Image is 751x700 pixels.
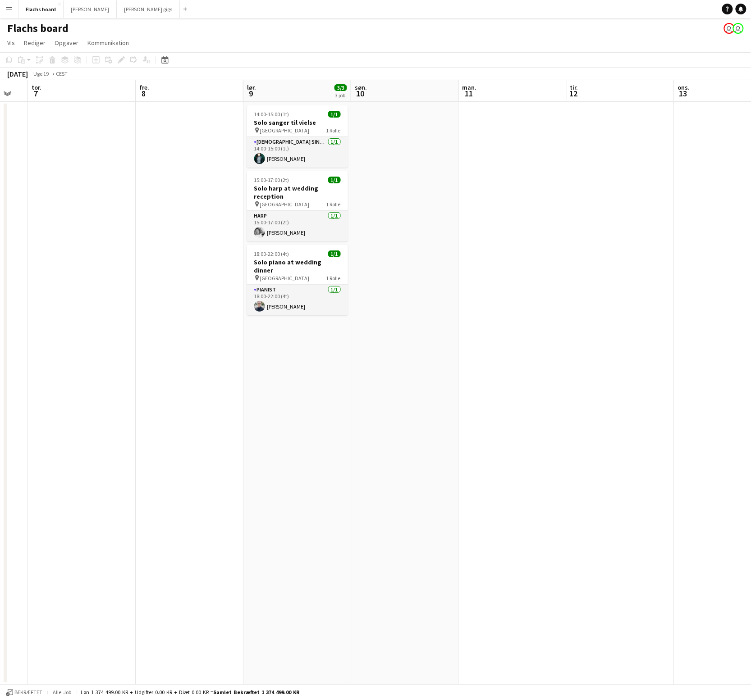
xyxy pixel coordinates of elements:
button: [PERSON_NAME] [64,0,117,18]
span: [GEOGRAPHIC_DATA] [260,127,310,134]
div: Løn 1 374 499.00 KR + Udgifter 0.00 KR + Diæt 0.00 KR = [81,689,299,696]
span: Uge 19 [30,70,52,77]
span: 14:00-15:00 (1t) [254,111,289,118]
span: 15:00-17:00 (2t) [254,177,289,183]
app-job-card: 14:00-15:00 (1t)1/1Solo sanger til vielse [GEOGRAPHIC_DATA]1 Rolle[DEMOGRAPHIC_DATA] Singer1/114:... [247,105,348,168]
span: Bekræftet [14,690,42,696]
h3: Solo piano at wedding dinner [247,258,348,274]
span: 12 [569,88,578,99]
div: 3 job [335,92,347,99]
button: [PERSON_NAME] gigs [117,0,180,18]
span: Vis [7,39,15,47]
h1: Flachs board [7,22,69,35]
button: Flachs board [18,0,64,18]
app-user-avatar: Frederik Flach [733,23,744,34]
span: 10 [353,88,367,99]
span: 1/1 [328,111,341,118]
span: Alle job [51,689,73,696]
app-card-role: [DEMOGRAPHIC_DATA] Singer1/114:00-15:00 (1t)[PERSON_NAME] [247,137,348,168]
span: 1/1 [328,177,341,183]
span: fre. [139,83,149,91]
span: 13 [677,88,690,99]
span: 1/1 [328,250,341,257]
span: lør. [247,83,256,91]
span: 18:00-22:00 (4t) [254,250,289,257]
span: søn. [355,83,367,91]
a: Kommunikation [84,37,133,49]
div: [DATE] [7,69,28,78]
span: 1 Rolle [326,201,341,208]
app-card-role: Pianist1/118:00-22:00 (4t)[PERSON_NAME] [247,285,348,315]
span: Kommunikation [87,39,129,47]
div: CEST [56,70,68,77]
span: 11 [461,88,477,99]
span: Rediger [24,39,46,47]
span: Samlet bekræftet 1 374 499.00 KR [213,689,299,696]
span: [GEOGRAPHIC_DATA] [260,275,310,282]
h3: Solo harp at wedding reception [247,184,348,200]
button: Bekræftet [5,688,44,698]
span: 9 [246,88,256,99]
span: man. [463,83,477,91]
app-job-card: 15:00-17:00 (2t)1/1Solo harp at wedding reception [GEOGRAPHIC_DATA]1 RolleHarp1/115:00-17:00 (2t)... [247,171,348,241]
app-user-avatar: Frederik Flach [724,23,735,34]
span: tir. [570,83,578,91]
span: 7 [30,88,41,99]
span: ons. [678,83,690,91]
a: Rediger [20,37,49,49]
span: tor. [32,83,41,91]
app-card-role: Harp1/115:00-17:00 (2t)[PERSON_NAME] [247,211,348,241]
a: Opgaver [51,37,82,49]
a: Vis [4,37,18,49]
span: [GEOGRAPHIC_DATA] [260,201,310,208]
h3: Solo sanger til vielse [247,118,348,127]
span: 3/3 [334,84,347,91]
span: Opgaver [55,39,78,47]
span: 1 Rolle [326,127,341,134]
span: 1 Rolle [326,275,341,282]
span: 8 [138,88,149,99]
app-job-card: 18:00-22:00 (4t)1/1Solo piano at wedding dinner [GEOGRAPHIC_DATA]1 RollePianist1/118:00-22:00 (4t... [247,245,348,315]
